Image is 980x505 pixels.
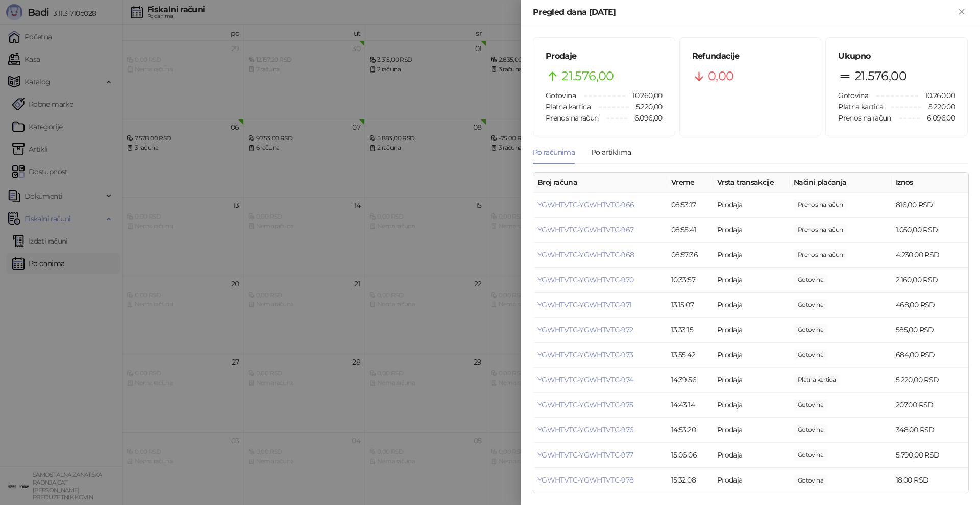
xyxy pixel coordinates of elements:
[667,243,713,268] td: 08:57:36
[892,173,968,193] th: Iznos
[918,90,955,101] span: 10.260,00
[533,173,667,193] th: Broj računa
[537,200,634,209] a: YGWHTVTC-YGWHTVTC-966
[708,66,733,86] span: 0,00
[838,102,883,111] span: Platna kartica
[794,399,827,411] span: 207,00
[537,325,633,334] a: YGWHTVTC-YGWHTVTC-972
[537,475,634,485] a: YGWHTVTC-YGWHTVTC-978
[546,113,598,123] span: Prenos na račun
[537,250,634,259] a: YGWHTVTC-YGWHTVTC-968
[713,443,790,468] td: Prodaja
[794,199,847,210] span: 816,00
[892,418,968,443] td: 348,00 RSD
[533,147,575,158] div: Po računima
[537,275,634,284] a: YGWHTVTC-YGWHTVTC-970
[667,418,713,443] td: 14:53:20
[667,443,713,468] td: 15:06:06
[892,343,968,368] td: 684,00 RSD
[794,324,827,335] span: 585,00
[713,368,790,393] td: Prodaja
[627,112,663,124] span: 6.096,00
[892,368,968,393] td: 5.220,00 RSD
[713,173,790,193] th: Vrsta transakcije
[713,293,790,318] td: Prodaja
[892,318,968,343] td: 585,00 RSD
[713,468,790,493] td: Prodaja
[892,468,968,493] td: 18,00 RSD
[921,101,955,112] span: 5.220,00
[667,318,713,343] td: 13:33:15
[692,50,809,62] h5: Refundacije
[537,350,633,359] a: YGWHTVTC-YGWHTVTC-973
[591,147,631,158] div: Po artiklima
[713,318,790,343] td: Prodaja
[537,300,632,309] a: YGWHTVTC-YGWHTVTC-971
[892,193,968,218] td: 816,00 RSD
[667,193,713,218] td: 08:53:17
[533,6,955,18] div: Pregled dana [DATE]
[713,418,790,443] td: Prodaja
[713,268,790,293] td: Prodaja
[838,91,868,100] span: Gotovina
[667,343,713,368] td: 13:55:42
[667,393,713,418] td: 14:43:14
[920,112,955,124] span: 6.096,00
[838,113,891,123] span: Prenos na račun
[892,293,968,318] td: 468,00 RSD
[561,66,614,86] span: 21.576,00
[713,343,790,368] td: Prodaja
[794,224,847,235] span: 1.050,00
[955,6,968,18] button: Zatvori
[713,218,790,243] td: Prodaja
[794,424,827,436] span: 348,00
[667,368,713,393] td: 14:39:56
[794,274,827,285] span: 2.160,00
[892,243,968,268] td: 4.230,00 RSD
[537,450,633,460] a: YGWHTVTC-YGWHTVTC-977
[794,249,847,260] span: 4.230,00
[790,173,892,193] th: Načini plaćanja
[892,268,968,293] td: 2.160,00 RSD
[713,193,790,218] td: Prodaja
[794,349,827,360] span: 684,00
[794,475,827,486] span: 18,00
[537,425,634,435] a: YGWHTVTC-YGWHTVTC-976
[794,299,827,310] span: 468,00
[794,449,827,461] span: 5.790,00
[537,400,633,410] a: YGWHTVTC-YGWHTVTC-975
[546,102,591,111] span: Platna kartica
[629,101,663,112] span: 5.220,00
[892,218,968,243] td: 1.050,00 RSD
[667,268,713,293] td: 10:33:57
[537,225,634,234] a: YGWHTVTC-YGWHTVTC-967
[854,66,906,86] span: 21.576,00
[713,393,790,418] td: Prodaja
[794,374,840,386] span: 5.220,00
[667,468,713,493] td: 15:32:08
[625,90,662,101] span: 10.260,00
[546,91,576,100] span: Gotovina
[667,293,713,318] td: 13:15:07
[667,173,713,193] th: Vreme
[892,443,968,468] td: 5.790,00 RSD
[713,243,790,268] td: Prodaja
[838,50,955,62] h5: Ukupno
[546,50,663,62] h5: Prodaje
[892,393,968,418] td: 207,00 RSD
[667,218,713,243] td: 08:55:41
[537,375,633,384] a: YGWHTVTC-YGWHTVTC-974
